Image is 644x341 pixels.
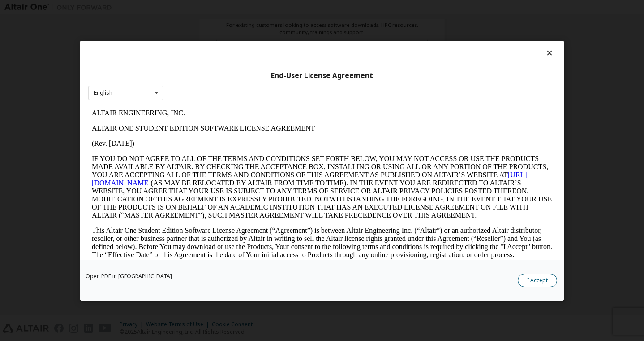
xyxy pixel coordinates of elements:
[4,66,439,81] a: [URL][DOMAIN_NAME]
[86,274,172,279] a: Open PDF in [GEOGRAPHIC_DATA]
[4,4,464,12] p: ALTAIR ENGINEERING, INC.
[4,121,464,153] p: This Altair One Student Edition Software License Agreement (“Agreement”) is between Altair Engine...
[4,19,464,27] p: ALTAIR ONE STUDENT EDITION SOFTWARE LICENSE AGREEMENT
[518,274,557,287] button: I Accept
[94,90,112,96] div: English
[4,34,464,42] p: (Rev. [DATE])
[4,49,464,114] p: IF YOU DO NOT AGREE TO ALL OF THE TERMS AND CONDITIONS SET FORTH BELOW, YOU MAY NOT ACCESS OR USE...
[88,71,556,80] div: End-User License Agreement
